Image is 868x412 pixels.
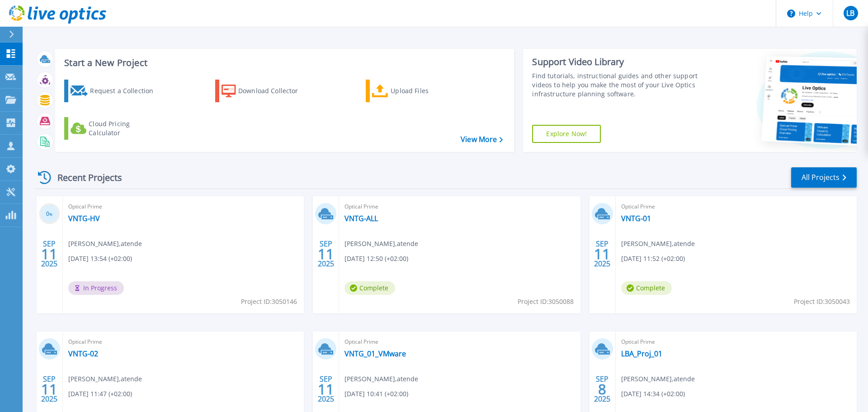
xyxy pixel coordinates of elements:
[344,349,406,358] a: VNTG_01_VMware
[64,58,503,68] h3: Start a New Project
[344,254,408,264] span: [DATE] 12:50 (+02:00)
[317,237,335,270] div: SEP 2025
[64,117,165,140] a: Cloud Pricing Calculator
[794,297,850,307] span: Project ID: 3050043
[41,250,57,258] span: 11
[68,239,142,249] span: [PERSON_NAME] , atende
[621,337,851,347] span: Optical Prime
[238,82,311,100] div: Download Collector
[89,119,161,137] div: Cloud Pricing Calculator
[461,135,503,144] a: View More
[68,374,142,384] span: [PERSON_NAME] , atende
[621,202,851,212] span: Optical Prime
[621,281,672,295] span: Complete
[846,9,854,17] span: LB
[68,254,132,264] span: [DATE] 13:54 (+02:00)
[518,297,574,307] span: Project ID: 3050088
[532,56,702,68] div: Support Video Library
[621,239,695,249] span: [PERSON_NAME] , atende
[391,82,463,100] div: Upload Files
[241,297,297,307] span: Project ID: 3050146
[215,80,316,102] a: Download Collector
[68,214,100,223] a: VNTG-HV
[344,374,418,384] span: [PERSON_NAME] , atende
[621,214,651,223] a: VNTG-01
[532,125,601,143] a: Explore Now!
[344,281,395,295] span: Complete
[344,337,575,347] span: Optical Prime
[39,209,60,219] h3: 0
[68,337,298,347] span: Optical Prime
[594,250,610,258] span: 11
[621,349,662,358] a: LBA_Proj_01
[366,80,467,102] a: Upload Files
[68,349,98,358] a: VNTG-02
[318,250,334,258] span: 11
[41,237,58,270] div: SEP 2025
[344,202,575,212] span: Optical Prime
[49,212,52,217] span: %
[344,214,378,223] a: VNTG-ALL
[41,373,58,406] div: SEP 2025
[68,202,298,212] span: Optical Prime
[594,237,611,270] div: SEP 2025
[64,80,165,102] a: Request a Collection
[598,385,606,393] span: 8
[68,389,132,399] span: [DATE] 11:47 (+02:00)
[621,374,695,384] span: [PERSON_NAME] , atende
[318,385,334,393] span: 11
[621,254,685,264] span: [DATE] 11:52 (+02:00)
[532,71,702,99] div: Find tutorials, instructional guides and other support videos to help you make the most of your L...
[791,167,857,188] a: All Projects
[344,389,408,399] span: [DATE] 10:41 (+02:00)
[317,373,335,406] div: SEP 2025
[90,82,162,100] div: Request a Collection
[594,373,611,406] div: SEP 2025
[344,239,418,249] span: [PERSON_NAME] , atende
[35,166,134,189] div: Recent Projects
[68,281,124,295] span: In Progress
[41,385,57,393] span: 11
[621,389,685,399] span: [DATE] 14:34 (+02:00)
